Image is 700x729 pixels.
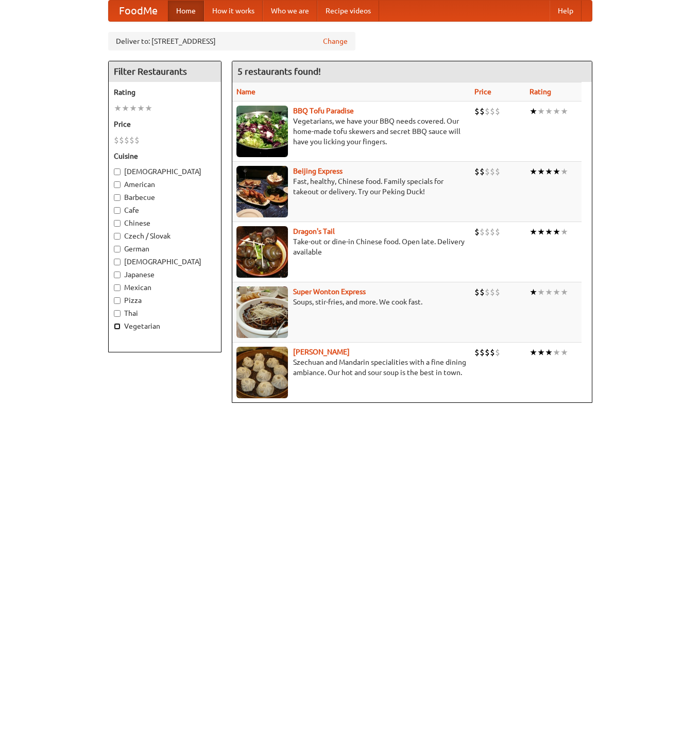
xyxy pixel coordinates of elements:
[537,286,545,298] li: ★
[114,192,216,202] label: Barbecue
[293,227,335,235] a: Dragon's Tail
[114,282,216,293] label: Mexican
[545,226,553,238] li: ★
[114,257,216,267] label: [DEMOGRAPHIC_DATA]
[114,220,121,227] input: Chinese
[114,151,216,161] h5: Cuisine
[114,297,121,304] input: Pizza
[114,205,216,215] label: Cafe
[537,106,545,117] li: ★
[550,1,582,21] a: Help
[490,166,495,177] li: $
[480,106,485,117] li: $
[545,286,553,298] li: ★
[545,166,553,177] li: ★
[114,168,121,175] input: [DEMOGRAPHIC_DATA]
[124,134,129,146] li: $
[145,103,152,114] li: ★
[474,226,480,238] li: $
[236,106,288,157] img: tofuparadise.jpg
[236,297,467,307] p: Soups, stir-fries, and more. We cook fast.
[236,226,288,278] img: dragon.jpg
[114,295,216,306] label: Pizza
[236,357,467,378] p: Szechuan and Mandarin specialities with a fine dining ambiance. Our hot and sour soup is the best...
[114,194,121,201] input: Barbecue
[530,88,551,96] a: Rating
[114,272,121,278] input: Japanese
[293,348,350,356] a: [PERSON_NAME]
[114,181,121,188] input: American
[114,308,216,318] label: Thai
[122,103,129,114] li: ★
[530,226,537,238] li: ★
[114,87,216,97] h5: Rating
[114,244,216,254] label: German
[109,61,221,82] h4: Filter Restaurants
[560,166,568,177] li: ★
[236,347,288,398] img: shandong.jpg
[553,226,560,238] li: ★
[293,167,343,175] a: Beijing Express
[109,1,168,21] a: FoodMe
[495,286,500,298] li: $
[114,134,119,146] li: $
[537,166,545,177] li: ★
[114,231,216,241] label: Czech / Slovak
[114,259,121,265] input: [DEMOGRAPHIC_DATA]
[485,286,490,298] li: $
[134,134,140,146] li: $
[485,226,490,238] li: $
[293,287,366,296] a: Super Wonton Express
[129,103,137,114] li: ★
[537,226,545,238] li: ★
[114,103,122,114] li: ★
[490,286,495,298] li: $
[490,106,495,117] li: $
[114,284,121,291] input: Mexican
[560,347,568,358] li: ★
[137,103,145,114] li: ★
[480,226,485,238] li: $
[474,286,480,298] li: $
[530,106,537,117] li: ★
[323,36,348,46] a: Change
[490,347,495,358] li: $
[485,347,490,358] li: $
[545,347,553,358] li: ★
[108,32,355,50] div: Deliver to: [STREET_ADDRESS]
[114,218,216,228] label: Chinese
[114,310,121,317] input: Thai
[560,106,568,117] li: ★
[553,286,560,298] li: ★
[237,66,321,76] ng-pluralize: 5 restaurants found!
[114,321,216,331] label: Vegetarian
[204,1,263,21] a: How it works
[530,347,537,358] li: ★
[114,246,121,252] input: German
[119,134,124,146] li: $
[480,347,485,358] li: $
[480,286,485,298] li: $
[560,286,568,298] li: ★
[474,88,491,96] a: Price
[114,179,216,190] label: American
[114,269,216,280] label: Japanese
[236,166,288,217] img: beijing.jpg
[474,166,480,177] li: $
[495,166,500,177] li: $
[480,166,485,177] li: $
[537,347,545,358] li: ★
[485,166,490,177] li: $
[114,207,121,214] input: Cafe
[474,347,480,358] li: $
[553,166,560,177] li: ★
[495,106,500,117] li: $
[495,226,500,238] li: $
[560,226,568,238] li: ★
[114,323,121,330] input: Vegetarian
[485,106,490,117] li: $
[114,119,216,129] h5: Price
